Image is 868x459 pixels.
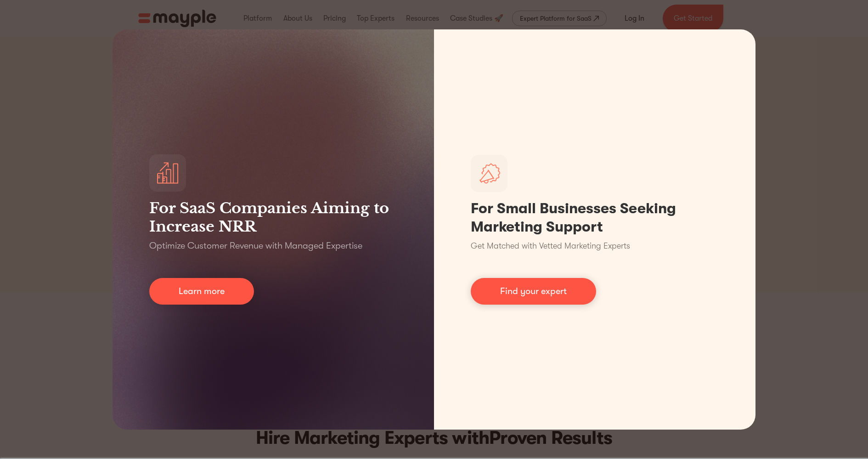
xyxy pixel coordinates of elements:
p: Optimize Customer Revenue with Managed Expertise [149,239,362,252]
a: Find your expert [471,278,596,305]
h3: For SaaS Companies Aiming to Increase NRR [149,199,397,236]
h1: For Small Businesses Seeking Marketing Support [471,199,719,236]
p: Get Matched with Vetted Marketing Experts [471,240,630,252]
a: Learn more [149,278,254,305]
